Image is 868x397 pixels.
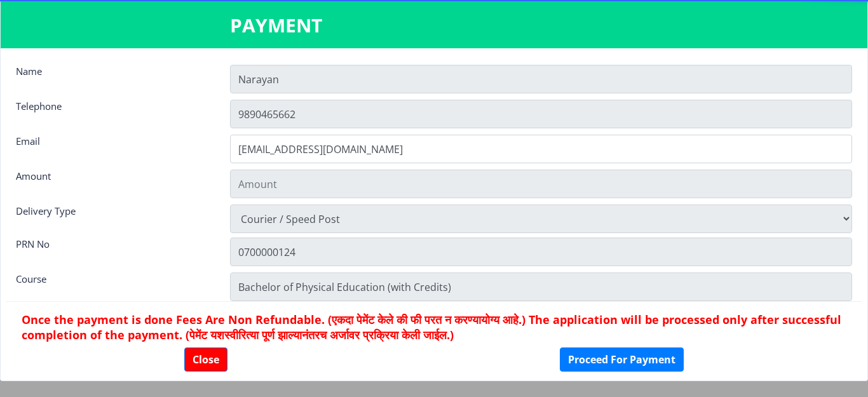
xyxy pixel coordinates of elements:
div: PRN No [6,238,220,263]
input: Zipcode [230,238,853,266]
input: Zipcode [230,273,853,301]
input: Name [230,65,853,93]
div: Email [6,135,220,160]
input: Email [230,135,853,163]
button: Proceed For Payment [560,347,684,372]
div: Course [6,273,220,298]
button: Close [184,347,227,372]
div: Delivery Type [6,205,220,230]
input: Amount [230,170,853,198]
input: Telephone [230,100,853,128]
h3: PAYMENT [230,13,639,38]
div: Name [6,65,220,90]
h6: Once the payment is done Fees Are Non Refundable. (एकदा पेमेंट केले की फी परत न करण्यायोग्य आहे.)... [22,312,846,342]
div: Amount [6,170,220,195]
div: Telephone [6,100,220,125]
